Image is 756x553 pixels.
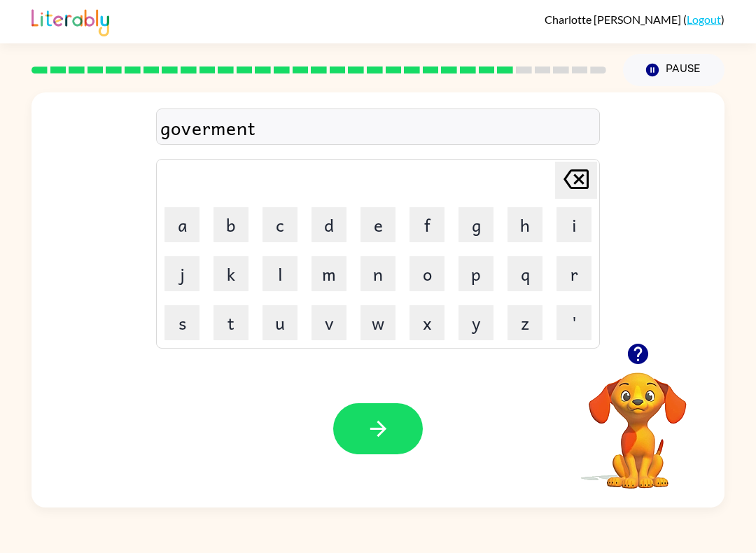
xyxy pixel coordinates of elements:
button: o [409,256,444,291]
button: i [556,207,591,242]
button: f [409,207,444,242]
button: t [213,305,248,340]
button: a [164,207,199,242]
button: b [213,207,248,242]
div: ( ) [545,13,724,26]
button: v [311,305,346,340]
button: Pause [623,54,724,86]
button: j [164,256,199,291]
button: z [507,305,542,340]
span: Charlotte [PERSON_NAME] [545,13,683,26]
a: Logout [687,13,721,26]
div: goverment [160,113,596,142]
button: k [213,256,248,291]
button: c [262,207,297,242]
button: m [311,256,346,291]
button: e [360,207,395,242]
button: u [262,305,297,340]
button: r [556,256,591,291]
button: l [262,256,297,291]
button: s [164,305,199,340]
button: d [311,207,346,242]
button: n [360,256,395,291]
button: y [458,305,493,340]
button: h [507,207,542,242]
video: Your browser must support playing .mp4 files to use Literably. Please try using another browser. [568,351,708,491]
button: g [458,207,493,242]
button: p [458,256,493,291]
button: ' [556,305,591,340]
img: Literably [31,6,109,36]
button: w [360,305,395,340]
button: x [409,305,444,340]
button: q [507,256,542,291]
